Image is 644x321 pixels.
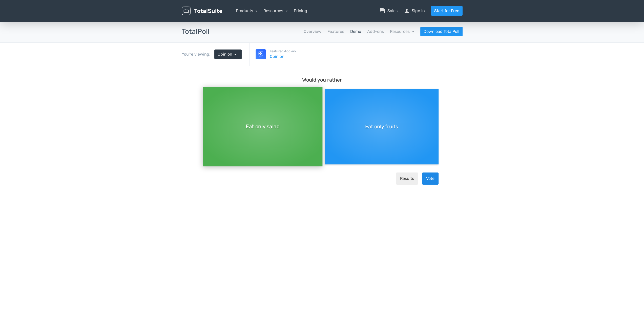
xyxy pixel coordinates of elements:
[390,29,414,34] a: Resources
[367,29,384,35] a: Add-ons
[431,6,463,16] a: Start for Free
[182,28,210,36] h3: TotalPoll
[396,107,418,119] button: Results
[232,51,238,57] span: arrow_drop_down
[379,8,398,14] a: question_answerSales
[214,50,242,59] a: Opinion arrow_drop_down
[404,8,425,14] a: personSign in
[365,57,398,64] span: Eat only fruits
[379,8,385,14] span: question_answer
[263,8,288,13] a: Resources
[404,8,410,14] span: person
[350,29,361,35] a: Demo
[270,49,296,54] small: Featured Add-on
[294,8,307,14] a: Pricing
[206,10,439,18] p: Would you rather
[422,107,439,119] button: Vote
[218,51,232,57] span: Opinion
[256,49,266,59] img: Opinion
[236,8,258,13] a: Products
[270,54,296,60] a: Opinion
[420,27,463,36] a: Download TotalPoll
[245,57,279,64] span: Eat only salad
[327,29,344,35] a: Features
[182,7,222,15] img: TotalSuite for WordPress
[182,51,214,57] div: You're viewing:
[304,29,321,35] a: Overview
